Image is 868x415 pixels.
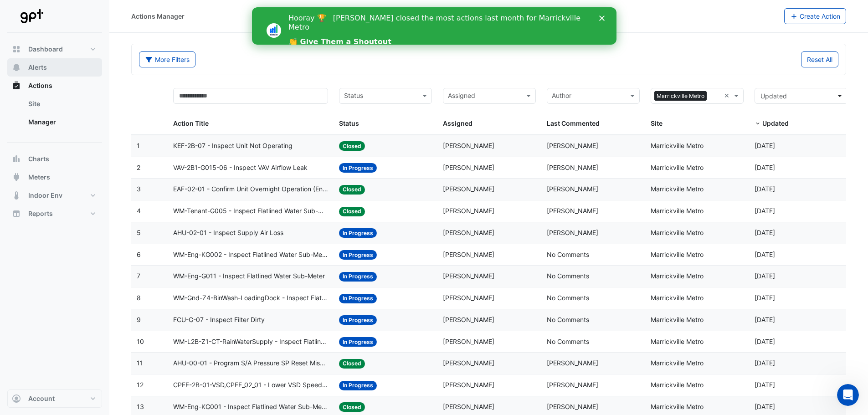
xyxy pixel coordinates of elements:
[651,185,704,193] span: Marrickville Metro
[755,403,775,410] span: 2025-07-02T20:07:28.400
[137,229,141,236] span: 5
[11,7,52,26] img: Company Logo
[28,191,62,200] span: Indoor Env
[28,63,47,72] span: Alerts
[339,315,377,325] span: In Progress
[173,141,293,151] span: KEF-2B-07 - Inspect Unit Not Operating
[7,77,102,95] button: Actions
[755,88,847,104] button: Updated
[547,119,600,127] span: Last Commented
[137,251,141,258] span: 6
[443,381,494,389] span: [PERSON_NAME]
[654,91,707,101] span: Marrickville Metro
[651,294,704,302] span: Marrickville Metro
[339,337,377,347] span: In Progress
[443,207,494,215] span: [PERSON_NAME]
[547,403,598,410] span: [PERSON_NAME]
[7,389,102,408] button: Account
[137,381,144,389] span: 12
[339,294,377,303] span: In Progress
[339,250,377,260] span: In Progress
[339,228,377,238] span: In Progress
[137,185,141,193] span: 3
[12,81,21,90] app-icon: Actions
[28,81,52,90] span: Actions
[139,51,195,67] button: More Filters
[137,294,141,302] span: 8
[547,294,589,302] span: No Comments
[651,142,704,149] span: Marrickville Metro
[28,209,53,218] span: Reports
[443,359,494,367] span: [PERSON_NAME]
[547,338,589,345] span: No Comments
[339,402,365,412] span: Closed
[651,251,704,258] span: Marrickville Metro
[7,58,102,77] button: Alerts
[443,119,473,127] span: Assigned
[21,113,102,131] a: Manager
[547,142,598,149] span: [PERSON_NAME]
[173,228,283,238] span: AHU-02-01 - Inspect Supply Air Loss
[339,272,377,282] span: In Progress
[137,338,144,345] span: 10
[443,185,494,193] span: [PERSON_NAME]
[21,95,102,113] a: Site
[173,293,329,303] span: WM-Gnd-Z4-BinWash-LoadingDock - Inspect Flatlined Water Sub-Meter
[651,316,704,323] span: Marrickville Metro
[12,154,21,164] app-icon: Charts
[28,154,49,164] span: Charts
[7,40,102,58] button: Dashboard
[443,272,494,280] span: [PERSON_NAME]
[339,207,365,216] span: Closed
[252,7,616,45] iframe: Intercom live chat banner
[443,142,494,149] span: [PERSON_NAME]
[755,294,775,302] span: 2025-08-14T16:49:54.082
[651,207,704,215] span: Marrickville Metro
[173,380,329,390] span: CPEF-2B-01-VSD,CPEF_02_01 - Lower VSD Speed Overused (Energy Waste)
[760,92,787,100] span: Updated
[131,11,185,21] div: Actions Manager
[7,205,102,223] button: Reports
[651,272,704,280] span: Marrickville Metro
[755,142,775,149] span: 2025-08-27T11:52:14.748
[173,271,325,282] span: WM-Eng-G011 - Inspect Flatlined Water Sub-Meter
[173,402,329,412] span: WM-Eng-KG001 - Inspect Flatlined Water Sub-Meter
[547,164,598,171] span: [PERSON_NAME]
[755,316,775,323] span: 2025-08-14T16:49:32.043
[443,316,494,323] span: [PERSON_NAME]
[755,381,775,389] span: 2025-08-05T09:28:54.587
[339,141,365,151] span: Closed
[339,185,365,195] span: Closed
[443,251,494,258] span: [PERSON_NAME]
[347,8,356,14] div: Close
[755,185,775,193] span: 2025-08-27T11:17:51.817
[547,316,589,323] span: No Comments
[755,164,775,171] span: 2025-08-27T11:18:50.330
[651,359,704,367] span: Marrickville Metro
[547,272,589,280] span: No Comments
[443,294,494,302] span: [PERSON_NAME]
[651,164,704,171] span: Marrickville Metro
[762,119,789,127] span: Updated
[12,191,21,200] app-icon: Indoor Env
[12,173,21,182] app-icon: Meters
[443,164,494,171] span: [PERSON_NAME]
[173,250,329,260] span: WM-Eng-KG002 - Inspect Flatlined Water Sub-Meter
[7,95,102,135] div: Actions
[755,359,775,367] span: 2025-08-05T09:39:33.725
[651,403,704,410] span: Marrickville Metro
[547,207,598,215] span: [PERSON_NAME]
[173,315,265,325] span: FCU-G-07 - Inspect Filter Dirty
[173,163,308,173] span: VAV-2B1-G015-06 - Inspect VAV Airflow Leak
[755,207,775,215] span: 2025-08-20T11:42:41.394
[651,229,704,236] span: Marrickville Metro
[651,338,704,345] span: Marrickville Metro
[443,403,494,410] span: [PERSON_NAME]
[339,381,377,390] span: In Progress
[755,229,775,236] span: 2025-08-20T11:36:44.640
[28,173,50,182] span: Meters
[724,91,732,101] span: Clear
[173,184,329,195] span: EAF-02-01 - Confirm Unit Overnight Operation (Energy Waste)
